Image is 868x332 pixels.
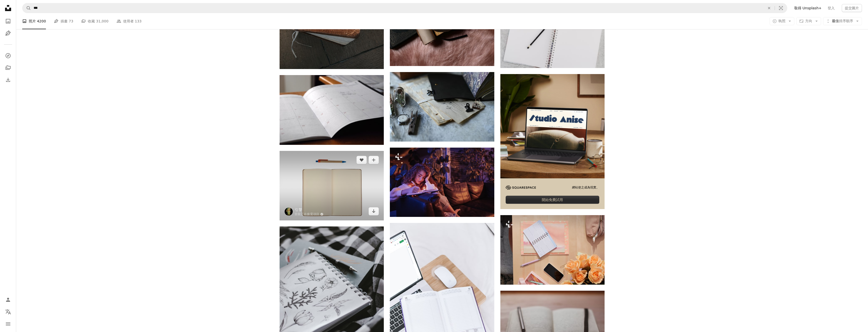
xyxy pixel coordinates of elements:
a: 白皮書與藍色的筆 [280,183,384,188]
button: 語言 [3,307,13,317]
img: file-1705123271268-c3eaf6a79b21image [500,74,605,178]
a: 下載 [369,207,379,215]
a: 黑白花書 [280,302,384,307]
button: 方向 [796,17,821,25]
a: 晚上，快樂的年輕女子在舒適的客廳裡坐在沙發上寫日記。 [390,180,494,184]
a: 首頁 — Unsplash [3,3,13,14]
img: 白皮書與藍色的筆 [280,151,384,220]
font: 引擎 [295,208,302,212]
a: 網站使之成為現實。開始免費試用 [500,74,605,209]
font: 取得 Unsplash+ [794,6,822,10]
button: 最佳排序順序 [823,17,862,25]
a: 收藏 [3,63,13,73]
a: 登入 [825,4,838,12]
font: 133 [135,19,142,23]
font: 插畫 [61,19,68,23]
a: 白色列印紙機 [280,108,384,112]
img: 查看 engin akyurt 的個人資料 [285,208,293,216]
font: 執照 [778,19,785,23]
button: 提交圖片 [842,4,862,12]
a: 一個裝有幾把鑰匙的木盒子 [390,105,494,109]
form: 在網站上尋找視覺資料 [22,3,787,13]
button: 視覺搜尋 [775,3,787,13]
img: 一個裝有幾把鑰匙的木盒子 [390,72,494,141]
font: 使用者 [123,19,134,23]
img: 一張擺滿鮮花的書桌、一部手機和一本記事本 [500,215,605,284]
a: 一張擺滿鮮花的書桌、一部手機和一本記事本 [500,248,605,252]
font: 網站使之成為現實。 [572,186,599,189]
a: 引擎 [295,207,323,212]
font: 73 [69,19,73,23]
a: 白色筆記本上的黑色鉛筆 [500,31,605,36]
a: 在木桌上的筆記型電腦 [390,298,494,303]
a: 搜尋 [3,51,13,61]
a: 取得 Unsplash+ [791,4,825,12]
font: 方向 [805,19,812,23]
button: 執照 [770,17,794,25]
button: 好的！ [357,156,367,164]
button: 清除全部 [764,3,775,13]
font: 最佳 [832,19,839,23]
button: 加入收藏夾 [369,156,379,164]
img: 白色列印紙機 [280,75,384,145]
a: 目前正在接受項目 [295,212,323,216]
img: file-1705255347840-230a6ab5bca9image [506,185,536,190]
a: 使用者 133 [117,13,142,29]
font: 開始免費試用 [542,198,563,202]
font: 31,000 [96,19,108,23]
a: 下載歷史記錄 [3,75,13,85]
a: 插畫 [3,28,13,38]
font: 收藏 [88,19,95,23]
a: 登入/註冊 [3,295,13,305]
font: 排序順序 [839,19,853,23]
font: 目前正在接受項目 [295,212,319,216]
img: 晚上，快樂的年輕女子在舒適的客廳裡坐在沙發上寫日記。 [390,148,494,217]
font: 登入 [828,6,835,10]
button: 在 Unsplash 上搜尋 [22,3,31,13]
a: 照片 [3,16,13,26]
button: 選單 [3,319,13,329]
font: 提交圖片 [845,6,859,10]
a: 收藏 31,000 [81,13,108,29]
a: 插畫 73 [54,13,73,29]
a: 白書頁上的黑色筆 [500,323,605,327]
